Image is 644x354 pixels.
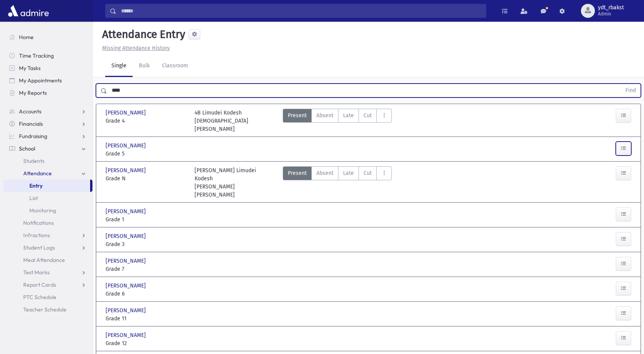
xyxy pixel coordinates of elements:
span: Monitoring [29,207,56,214]
a: Missing Attendance History [99,45,170,51]
a: Home [3,31,92,43]
a: Teacher Schedule [3,303,92,316]
span: Grade 1 [106,215,187,224]
a: Test Marks [3,266,92,279]
a: Attendance [3,167,92,180]
span: Fundraising [19,133,47,140]
span: Teacher Schedule [23,306,67,313]
div: AttTypes [283,109,392,133]
a: Monitoring [3,204,92,217]
span: Absent [316,111,333,120]
span: Grade 5 [106,150,187,158]
span: ydt_rbakst [598,5,624,11]
span: List [29,195,38,202]
a: My Tasks [3,62,92,74]
span: Late [343,111,354,120]
span: [PERSON_NAME] [106,142,147,150]
a: Single [105,55,133,77]
span: [PERSON_NAME] [106,282,147,290]
span: Late [343,169,354,177]
a: PTC Schedule [3,291,92,303]
span: Report Cards [23,281,56,288]
a: List [3,192,92,204]
span: Present [288,169,307,177]
span: Grade 7 [106,265,187,273]
span: Accounts [19,108,41,115]
span: Grade 6 [106,290,187,298]
button: Find [621,84,641,97]
span: Financials [19,120,43,127]
span: [PERSON_NAME] [106,331,147,339]
div: AttTypes [283,166,392,199]
a: Meal Attendance [3,254,92,266]
span: Notifications [23,219,54,226]
span: Entry [29,182,43,189]
span: Present [288,111,307,120]
a: Entry [3,180,90,192]
span: Infractions [23,232,50,239]
span: Students [23,157,44,164]
h5: Attendance Entry [99,28,185,41]
input: Search [116,4,486,18]
a: Students [3,155,92,167]
a: Infractions [3,229,92,241]
span: Admin [598,11,624,17]
a: My Reports [3,87,92,99]
div: [PERSON_NAME] Limudei Kodesh [PERSON_NAME] [PERSON_NAME] [195,166,276,199]
span: Cut [364,169,372,177]
img: AdmirePro [6,3,51,19]
span: Grade 12 [106,339,187,347]
span: Home [19,34,34,41]
a: Student Logs [3,241,92,254]
a: Classroom [156,55,194,77]
span: Meal Attendance [23,257,65,263]
span: [PERSON_NAME] [106,232,147,240]
span: School [19,145,35,152]
span: Time Tracking [19,52,54,59]
a: Report Cards [3,279,92,291]
span: Student Logs [23,244,55,251]
span: [PERSON_NAME] [106,109,147,117]
span: Attendance [23,170,52,177]
span: Grade 11 [106,315,187,323]
span: [PERSON_NAME] [106,306,147,315]
span: Absent [316,169,333,177]
span: My Tasks [19,65,41,72]
span: Grade N [106,174,187,183]
u: Missing Attendance History [102,45,170,51]
a: Accounts [3,105,92,118]
span: [PERSON_NAME] [106,257,147,265]
a: Fundraising [3,130,92,142]
a: Financials [3,118,92,130]
span: [PERSON_NAME] [106,166,147,174]
span: Cut [364,111,372,120]
span: Test Marks [23,269,50,276]
span: PTC Schedule [23,294,56,301]
a: Time Tracking [3,50,92,62]
span: My Reports [19,89,47,96]
span: [PERSON_NAME] [106,207,147,215]
a: School [3,142,92,155]
a: My Appointments [3,74,92,87]
span: Grade 3 [106,240,187,248]
span: My Appointments [19,77,62,84]
span: Grade 4 [106,117,187,125]
a: Notifications [3,217,92,229]
div: 4B Limudei Kodesh [DEMOGRAPHIC_DATA][PERSON_NAME] [195,109,276,133]
a: Bulk [133,55,156,77]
